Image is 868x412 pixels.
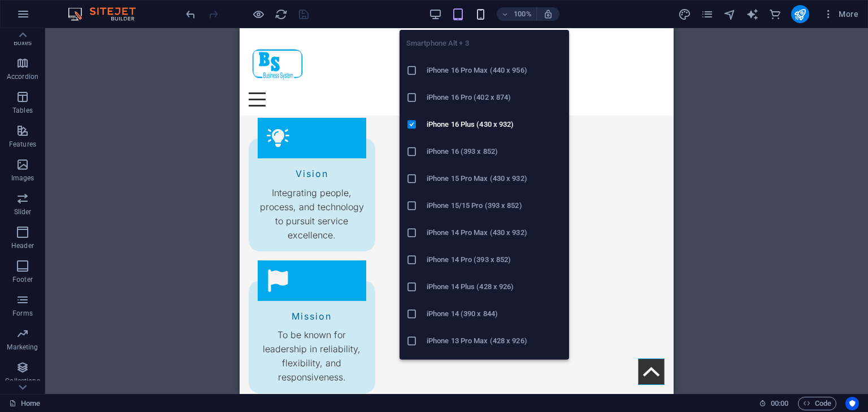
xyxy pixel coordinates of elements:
i: Undo: Paste (Ctrl+Z) [184,8,197,21]
h6: iPhone 16 (393 x 852) [427,145,562,158]
button: text_generator [746,7,759,21]
h6: iPhone 14 Plus (428 x 926) [427,280,562,294]
span: More [823,8,858,20]
i: Publish [793,8,806,21]
h6: iPhone 14 (390 x 844) [427,307,562,321]
p: Collections [5,376,40,386]
button: 100% [497,7,537,21]
i: Commerce [769,8,782,21]
button: reload [274,7,288,21]
p: Marketing [7,343,38,352]
img: Editor Logo [65,7,150,21]
h6: 100% [514,7,532,21]
button: More [818,5,863,23]
h6: iPhone 13 Pro Max (428 x 926) [427,334,562,348]
i: Design (Ctrl+Alt+Y) [678,8,691,21]
i: AI Writer [746,8,759,21]
p: Accordion [7,72,38,81]
h6: iPhone 14 Pro Max (430 x 932) [427,226,562,240]
h6: iPhone 15/15 Pro (393 x 852) [427,199,562,212]
h6: iPhone 15 Pro Max (430 x 932) [427,172,562,185]
h6: Session time [759,397,789,410]
button: Code [798,397,836,410]
button: Usercentrics [845,397,859,410]
button: Click here to leave preview mode and continue editing [251,7,265,21]
button: undo [184,7,197,21]
h6: iPhone 16 Plus (430 x 932) [427,118,562,131]
button: pages [701,7,714,21]
h6: iPhone 16 Pro (402 x 874) [427,91,562,104]
button: design [678,7,692,21]
h6: iPhone 16 Pro Max (440 x 956) [427,64,562,77]
button: publish [791,5,809,23]
span: : [779,399,780,407]
h6: iPhone 14 Pro (393 x 852) [427,253,562,267]
p: Tables [12,106,33,115]
p: Slider [14,207,32,216]
span: Code [803,397,831,410]
p: Forms [12,309,33,318]
span: 00 00 [771,397,788,410]
p: Footer [12,275,33,284]
i: Pages (Ctrl+Alt+S) [701,8,714,21]
p: Boxes [14,38,32,47]
i: On resize automatically adjust zoom level to fit chosen device. [543,9,553,19]
button: navigator [723,7,737,21]
button: commerce [769,7,782,21]
p: Features [9,140,36,149]
a: Click to cancel selection. Double-click to open Pages [9,397,40,410]
p: Images [11,174,34,183]
p: Header [11,241,34,250]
